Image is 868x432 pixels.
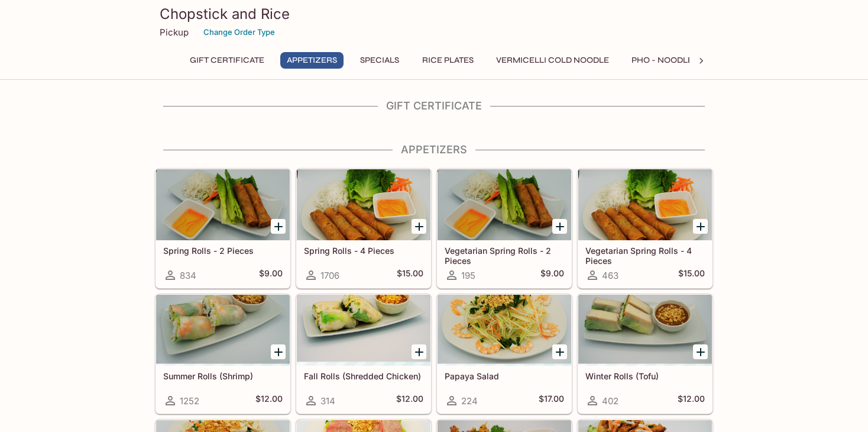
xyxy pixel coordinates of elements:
h5: $12.00 [396,394,423,408]
span: 402 [602,395,618,407]
a: Summer Rolls (Shrimp)1252$12.00 [156,294,290,414]
button: Add Vegetarian Spring Rolls - 2 Pieces [552,219,567,234]
span: 1252 [180,395,199,407]
a: Spring Rolls - 2 Pieces834$9.00 [156,169,290,288]
h5: $15.00 [397,268,423,282]
button: Specials [353,52,406,69]
button: Add Summer Rolls (Shrimp) [271,344,286,359]
button: Add Spring Rolls - 2 Pieces [271,219,286,234]
span: 463 [602,270,618,281]
button: Add Spring Rolls - 4 Pieces [412,219,426,234]
h5: Spring Rolls - 2 Pieces [163,246,283,256]
h4: Gift Certificate [155,99,713,112]
div: Fall Rolls (Shredded Chicken) [297,295,430,366]
button: Appetizers [280,52,344,69]
button: Gift Certificate [183,52,271,69]
span: 834 [180,270,196,281]
a: Fall Rolls (Shredded Chicken)314$12.00 [296,294,431,414]
h5: Spring Rolls - 4 Pieces [304,246,423,256]
p: Pickup [160,27,189,38]
h3: Chopstick and Rice [160,5,708,23]
div: Papaya Salad [438,295,571,366]
h5: Vegetarian Spring Rolls - 4 Pieces [585,246,705,265]
div: Spring Rolls - 4 Pieces [297,169,430,240]
h5: $17.00 [539,394,564,408]
div: Winter Rolls (Tofu) [578,295,712,366]
span: 1706 [320,270,339,281]
h5: $15.00 [678,268,705,282]
h4: Appetizers [155,143,713,156]
div: Vegetarian Spring Rolls - 4 Pieces [578,169,712,240]
h5: $12.00 [678,394,705,408]
span: 195 [461,270,475,281]
button: Rice Plates [416,52,480,69]
span: 314 [320,395,335,407]
a: Vegetarian Spring Rolls - 4 Pieces463$15.00 [578,169,712,288]
button: Add Winter Rolls (Tofu) [693,344,708,359]
a: Winter Rolls (Tofu)402$12.00 [578,294,712,414]
div: Vegetarian Spring Rolls - 2 Pieces [438,169,571,240]
h5: $9.00 [540,268,564,282]
h5: Summer Rolls (Shrimp) [163,371,283,381]
a: Vegetarian Spring Rolls - 2 Pieces195$9.00 [437,169,572,288]
button: Vermicelli Cold Noodle [490,52,616,69]
button: Change Order Type [198,23,280,41]
h5: Winter Rolls (Tofu) [585,371,705,381]
button: Add Vegetarian Spring Rolls - 4 Pieces [693,219,708,234]
button: Pho - Noodle Soup [625,52,724,69]
span: 224 [461,395,478,407]
h5: $9.00 [259,268,283,282]
button: Add Papaya Salad [552,344,567,359]
div: Summer Rolls (Shrimp) [156,295,290,366]
a: Papaya Salad224$17.00 [437,294,572,414]
div: Spring Rolls - 2 Pieces [156,169,290,240]
button: Add Fall Rolls (Shredded Chicken) [412,344,426,359]
h5: Vegetarian Spring Rolls - 2 Pieces [445,246,564,265]
a: Spring Rolls - 4 Pieces1706$15.00 [296,169,431,288]
h5: Papaya Salad [445,371,564,381]
h5: $12.00 [255,394,283,408]
h5: Fall Rolls (Shredded Chicken) [304,371,423,381]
